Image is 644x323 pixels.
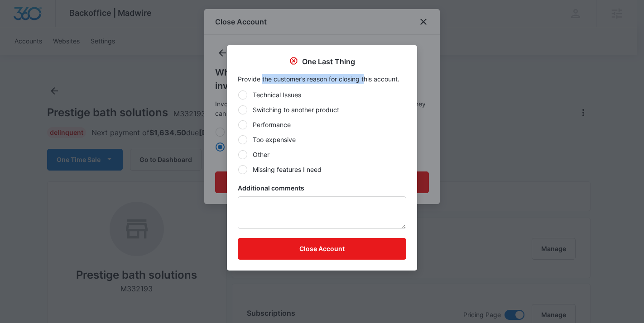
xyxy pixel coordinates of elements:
img: tab_keywords_by_traffic_grey.svg [90,52,97,60]
div: Domain Overview [34,53,81,59]
p: One Last Thing [302,56,355,67]
label: Switching to another product [238,105,406,114]
div: Domain: [DOMAIN_NAME] [24,24,100,31]
img: tab_domain_overview_orange.svg [24,52,32,60]
label: Additional comments [238,183,406,193]
label: Technical Issues [238,90,406,100]
img: logo_orange.svg [14,14,22,22]
label: Missing features I need [238,165,406,174]
div: v 4.0.25 [25,14,44,22]
label: Performance [238,120,406,129]
label: Other [238,150,406,159]
p: Provide the customer’s reason for closing this account. [238,74,406,84]
button: Close Account [238,238,406,260]
img: website_grey.svg [14,24,22,31]
div: Keywords by Traffic [100,53,153,59]
label: Too expensive [238,135,406,144]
